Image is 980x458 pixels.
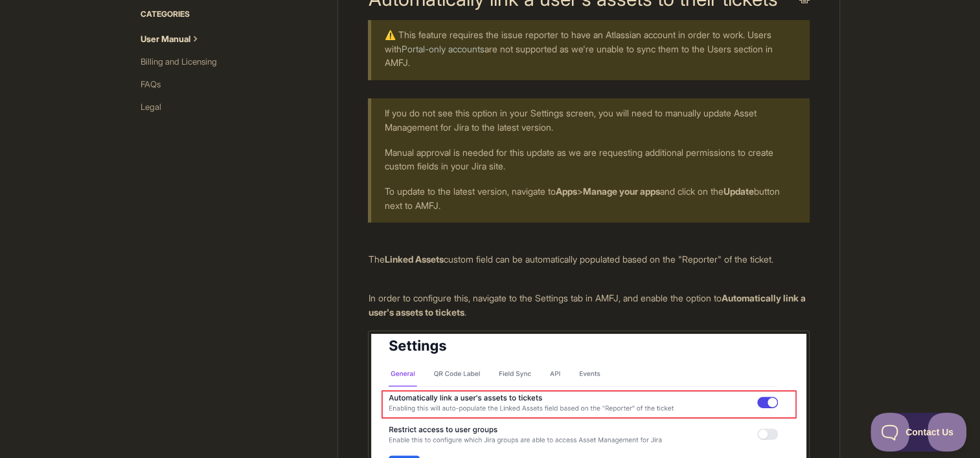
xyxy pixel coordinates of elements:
[871,413,967,452] iframe: Toggle Customer Support
[368,291,809,319] p: In order to configure this, navigate to the Settings tab in AMFJ, and enable the option to .
[368,252,809,267] p: The custom field can be automatically populated based on the "Reporter" of the ticket.
[141,96,171,117] a: Legal
[723,186,753,197] b: Update
[384,184,793,212] p: To update to the latest version, navigate to > and click on the button next to AMFJ.
[555,186,576,197] b: Apps
[582,186,659,197] b: Manage your apps
[401,43,484,54] a: Portal-only accounts
[141,28,212,49] a: User Manual
[141,3,302,26] h3: Categories
[384,254,443,265] b: Linked Assets
[384,146,793,173] p: Manual approval is needed for this update as we are requesting additional permissions to create c...
[384,106,793,134] p: If you do not see this option in your Settings screen, you will need to manually update Asset Man...
[141,51,227,72] a: Billing and Licensing
[384,28,793,70] p: ⚠️ This feature requires the issue reporter to have an Atlassian account in order to work. Users ...
[141,74,170,94] a: FAQs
